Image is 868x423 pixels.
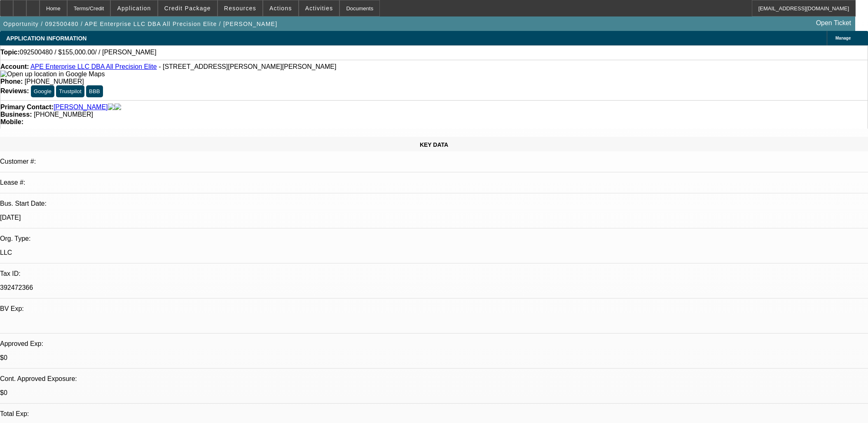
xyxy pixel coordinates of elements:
span: Actions [269,5,292,12]
img: facebook-icon.png [108,103,115,111]
span: [PHONE_NUMBER] [34,111,93,118]
span: 092500480 / $155,000.00/ / [PERSON_NAME] [20,49,157,56]
a: APE Enterprise LLC DBA All Precision Elite [30,63,157,70]
img: Open up location in Google Maps [0,70,105,78]
strong: Phone: [0,78,23,85]
button: Application [111,0,157,16]
span: KEY DATA [420,141,448,148]
span: Activities [305,5,333,12]
span: Opportunity / 092500480 / APE Enterprise LLC DBA All Precision Elite / [PERSON_NAME] [3,21,277,27]
button: Actions [263,0,298,16]
span: APPLICATION INFORMATION [6,35,87,42]
button: BBB [86,85,103,97]
button: Activities [299,0,339,16]
span: Application [117,5,151,12]
strong: Topic: [0,49,20,56]
button: Google [31,85,54,97]
span: Manage [835,36,851,40]
strong: Primary Contact: [0,103,54,111]
button: Resources [218,0,262,16]
a: View Google Maps [0,70,105,78]
strong: Business: [0,111,32,118]
a: [PERSON_NAME] [54,103,108,111]
strong: Account: [0,63,29,70]
strong: Reviews: [0,87,29,94]
button: Trustpilot [56,85,84,97]
span: - [STREET_ADDRESS][PERSON_NAME][PERSON_NAME] [159,63,336,70]
span: Resources [224,5,256,12]
strong: Mobile: [0,118,23,125]
button: Credit Package [158,0,217,16]
span: Credit Package [164,5,211,12]
a: Open Ticket [813,16,854,30]
img: linkedin-icon.png [115,103,121,111]
span: [PHONE_NUMBER] [25,78,84,85]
